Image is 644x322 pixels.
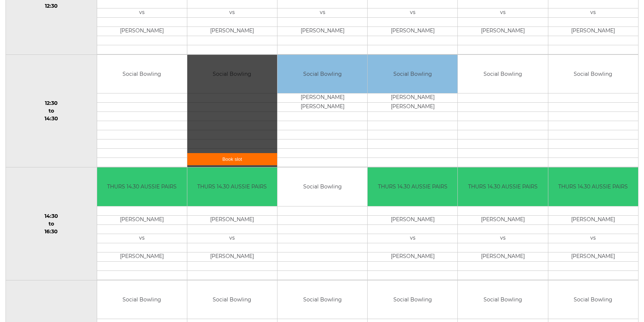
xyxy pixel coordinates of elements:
td: vs [187,8,277,17]
td: vs [277,8,367,17]
td: THURS 14.30 AUSSIE PAIRS [187,167,277,206]
td: [PERSON_NAME] [277,26,367,36]
td: Social Bowling [97,55,187,93]
td: [PERSON_NAME] [368,26,457,36]
td: Social Bowling [277,55,367,93]
td: THURS 14.30 AUSSIE PAIRS [368,167,457,206]
td: [PERSON_NAME] [368,215,457,224]
td: [PERSON_NAME] [548,252,638,261]
td: Social Bowling [458,55,548,93]
td: [PERSON_NAME] [97,26,187,36]
td: [PERSON_NAME] [277,103,367,112]
td: vs [458,8,548,17]
td: vs [97,234,187,243]
td: THURS 14.30 AUSSIE PAIRS [458,167,548,206]
td: [PERSON_NAME] [458,215,548,224]
td: Social Bowling [277,167,367,206]
td: [PERSON_NAME] [368,103,457,112]
td: Social Bowling [548,55,638,93]
td: Social Bowling [548,280,638,319]
td: 14:30 to 16:30 [6,167,97,280]
td: Social Bowling [97,280,187,319]
td: [PERSON_NAME] [368,252,457,261]
td: vs [97,8,187,17]
td: [PERSON_NAME] [458,26,548,36]
td: [PERSON_NAME] [187,252,277,261]
td: vs [458,234,548,243]
td: Social Bowling [187,280,277,319]
td: vs [187,234,277,243]
td: vs [548,8,638,17]
td: [PERSON_NAME] [97,215,187,224]
td: vs [548,234,638,243]
td: [PERSON_NAME] [458,252,548,261]
td: [PERSON_NAME] [97,252,187,261]
td: Social Bowling [277,280,367,319]
td: THURS 14.30 AUSSIE PAIRS [548,167,638,206]
td: vs [368,234,457,243]
td: [PERSON_NAME] [548,26,638,36]
td: vs [368,8,457,17]
td: [PERSON_NAME] [368,93,457,103]
td: [PERSON_NAME] [548,215,638,224]
td: [PERSON_NAME] [187,215,277,224]
td: 12:30 to 14:30 [6,54,97,167]
td: Social Bowling [458,280,548,319]
a: Book slot [187,153,277,165]
td: Social Bowling [368,55,457,93]
td: THURS 14.30 AUSSIE PAIRS [97,167,187,206]
td: [PERSON_NAME] [277,93,367,103]
td: [PERSON_NAME] [187,26,277,36]
td: Social Bowling [368,280,457,319]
